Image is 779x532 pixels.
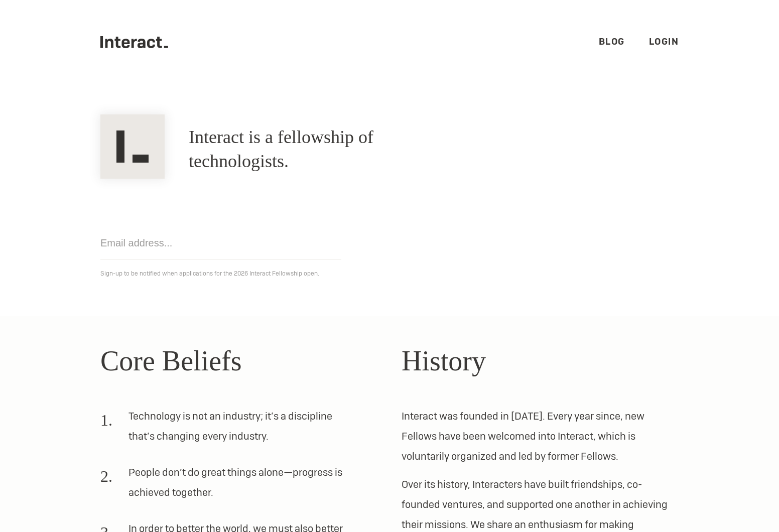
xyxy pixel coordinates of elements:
a: Blog [599,36,625,47]
p: Sign-up to be notified when applications for the 2026 Interact Fellowship open. [100,268,679,280]
a: Login [649,36,679,47]
h1: Interact is a fellowship of technologists. [189,125,460,174]
img: Interact Logo [100,114,165,179]
h2: Core Beliefs [100,340,377,382]
p: Interact was founded in [DATE]. Every year since, new Fellows have been welcomed into Interact, w... [402,406,679,466]
h2: History [402,340,679,382]
li: People don’t do great things alone—progress is achieved together. [100,462,353,510]
li: Technology is not an industry; it’s a discipline that’s changing every industry. [100,406,353,454]
input: Email address... [100,227,341,259]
